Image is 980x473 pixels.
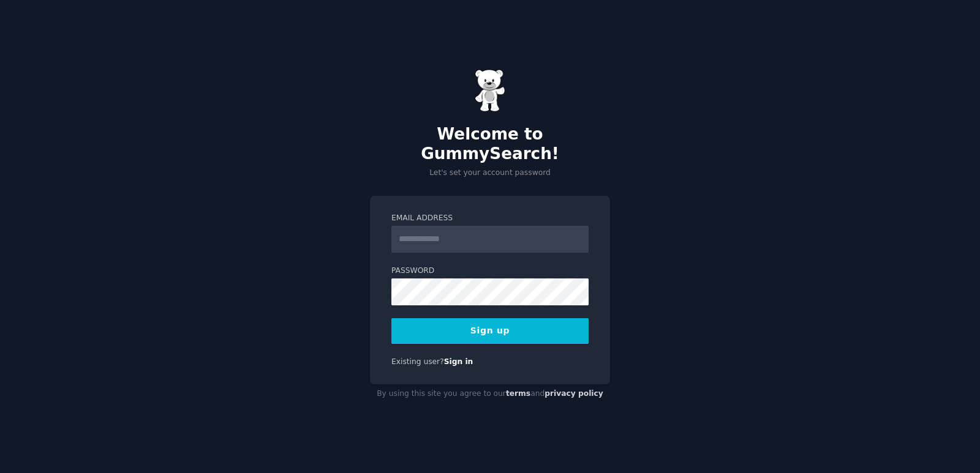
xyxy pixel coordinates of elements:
span: Existing user? [391,357,444,366]
img: Gummy Bear [475,69,505,112]
a: Sign in [444,357,473,366]
div: By using this site you agree to our and [370,384,610,404]
button: Sign up [391,318,589,344]
p: Let's set your account password [370,168,610,179]
a: privacy policy [545,389,603,398]
a: terms [506,389,530,398]
label: Password [391,266,589,277]
label: Email Address [391,213,589,224]
h2: Welcome to GummySearch! [370,125,610,163]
